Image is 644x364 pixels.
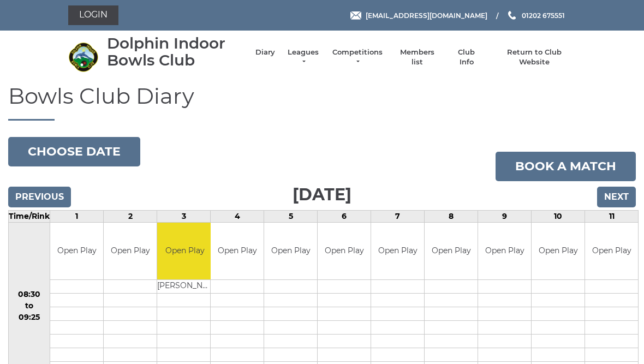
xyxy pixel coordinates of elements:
td: Open Play [585,223,638,280]
img: Phone us [508,11,516,20]
td: 5 [264,210,318,222]
td: 10 [532,210,585,222]
td: 1 [50,210,104,222]
a: Members list [394,47,439,67]
a: Competitions [331,47,384,67]
div: Dolphin Indoor Bowls Club [107,35,245,69]
td: Open Play [425,223,478,280]
td: 7 [371,210,425,222]
td: Open Play [264,223,317,280]
td: 6 [318,210,371,222]
a: Book a match [496,152,636,181]
td: [PERSON_NAME] [157,280,212,294]
td: 4 [211,210,264,222]
img: Dolphin Indoor Bowls Club [68,42,98,72]
td: 8 [425,210,478,222]
td: 11 [585,210,639,222]
a: Phone us 01202 675551 [506,10,565,21]
span: [EMAIL_ADDRESS][DOMAIN_NAME] [366,11,487,19]
td: Open Play [50,223,103,280]
input: Next [597,187,636,207]
span: 01202 675551 [522,11,565,19]
td: Open Play [157,223,212,280]
td: Open Play [211,223,264,280]
button: Choose date [8,137,140,166]
td: Time/Rink [9,210,50,222]
h1: Bowls Club Diary [8,84,636,121]
input: Previous [8,187,71,207]
a: Return to Club Website [493,47,576,67]
td: 2 [104,210,157,222]
td: Open Play [532,223,585,280]
td: Open Play [371,223,424,280]
td: Open Play [104,223,157,280]
a: Login [68,5,118,25]
td: 3 [157,210,211,222]
img: Email [350,11,361,20]
a: Email [EMAIL_ADDRESS][DOMAIN_NAME] [350,10,487,21]
td: 9 [478,210,532,222]
td: Open Play [478,223,531,280]
a: Leagues [286,47,320,67]
a: Diary [255,47,275,57]
td: Open Play [318,223,371,280]
a: Club Info [451,47,482,67]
